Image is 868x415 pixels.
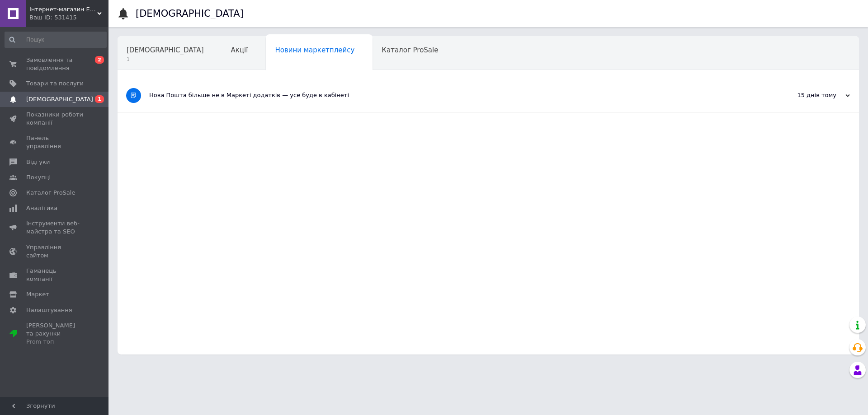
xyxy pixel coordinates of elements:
span: Акції [231,46,248,54]
div: Нова Пошта більше не в Маркеті додатків — усе буде в кабінеті [149,91,759,99]
span: 1 [127,56,204,63]
div: 15 днів тому [759,91,850,99]
span: Каталог ProSale [382,46,438,54]
span: [PERSON_NAME] та рахунки [26,322,84,346]
span: Управління сайтом [26,243,84,260]
span: 1 [95,95,104,103]
h1: [DEMOGRAPHIC_DATA] [136,8,244,19]
span: Аналітика [26,204,57,212]
span: Товари та послуги [26,79,84,88]
span: Показники роботи компанії [26,111,84,127]
span: 2 [95,56,104,64]
span: Покупці [26,173,51,182]
span: Гаманець компанії [26,267,84,283]
span: Панель управління [26,134,84,150]
input: Пошук [5,32,107,48]
span: Відгуки [26,158,50,166]
span: [DEMOGRAPHIC_DATA] [127,46,204,54]
div: Prom топ [26,338,84,346]
span: Новини маркетплейсу [275,46,354,54]
span: [DEMOGRAPHIC_DATA] [26,95,93,103]
span: Інструменти веб-майстра та SEO [26,219,84,236]
span: Замовлення та повідомлення [26,56,84,72]
span: Каталог ProSale [26,189,75,197]
span: Інтернет-магазин EXUS [29,5,97,14]
span: Маркет [26,290,49,298]
span: Налаштування [26,306,72,314]
div: Ваш ID: 531415 [29,14,108,22]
